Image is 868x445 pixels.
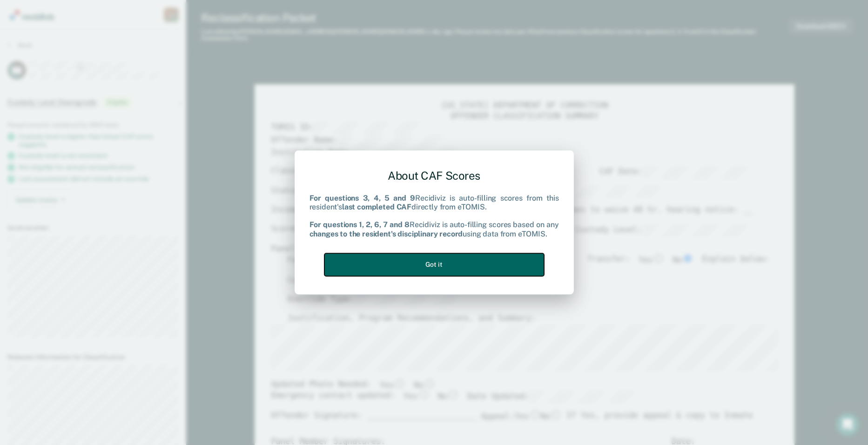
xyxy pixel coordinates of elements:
[310,194,559,238] div: Recidiviz is auto-filling scores from this resident's directly from eTOMIS. Recidiviz is auto-fil...
[310,162,559,190] div: About CAF Scores
[324,253,544,276] button: Got it
[310,194,416,202] b: For questions 3, 4, 5 and 9
[310,221,410,229] b: For questions 1, 2, 6, 7 and 8
[310,229,463,238] b: changes to the resident's disciplinary record
[342,202,411,211] b: last completed CAF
